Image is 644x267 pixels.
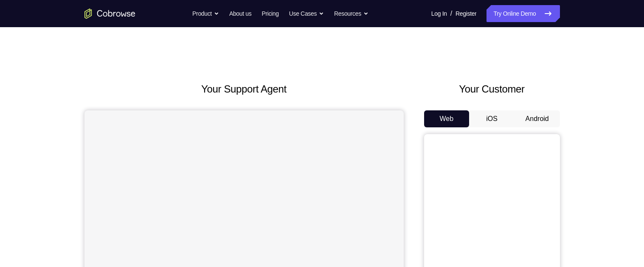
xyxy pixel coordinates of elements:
a: About us [229,5,251,22]
button: Use Cases [289,5,324,22]
button: Product [192,5,219,22]
button: Android [515,110,560,127]
a: Go to the home page [84,8,135,19]
h2: Your Support Agent [84,82,404,97]
a: Pricing [262,5,278,22]
button: Resources [334,5,368,22]
button: iOS [469,110,515,127]
button: Web [424,110,470,127]
h2: Your Customer [424,82,560,97]
a: Log In [431,5,447,22]
a: Register [456,5,476,22]
span: / [450,8,452,19]
a: Try Online Demo [487,5,560,22]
